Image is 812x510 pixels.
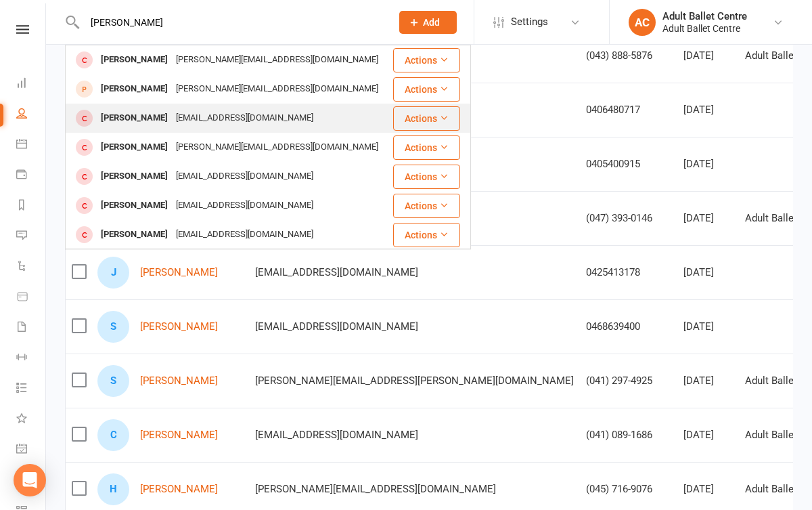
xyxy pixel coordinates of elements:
[511,7,548,37] span: Settings
[172,167,317,186] div: [EMAIL_ADDRESS][DOMAIN_NAME]
[393,165,460,189] button: Actions
[683,104,733,116] div: [DATE]
[16,130,47,161] a: Calendar
[683,267,733,278] div: [DATE]
[97,365,129,397] div: Shanelle
[586,375,671,387] div: (041) 297-4925
[97,311,129,343] div: Siobhan
[140,267,218,278] a: [PERSON_NAME]
[662,10,747,22] div: Adult Ballet Centre
[586,50,671,62] div: (043) 888-5876
[662,22,747,35] div: Adult Ballet Centre
[683,50,733,62] div: [DATE]
[683,321,733,333] div: [DATE]
[14,464,46,496] div: Open Intercom Messenger
[97,137,172,157] div: [PERSON_NAME]
[255,368,574,394] span: [PERSON_NAME][EMAIL_ADDRESS][PERSON_NAME][DOMAIN_NAME]
[97,50,172,70] div: [PERSON_NAME]
[16,191,47,221] a: Reports
[586,429,671,441] div: (041) 089-1686
[393,48,460,72] button: Actions
[393,106,460,131] button: Actions
[255,476,496,502] span: [PERSON_NAME][EMAIL_ADDRESS][DOMAIN_NAME]
[423,17,440,28] span: Add
[683,158,733,170] div: [DATE]
[16,435,47,465] a: General attendance kiosk mode
[255,422,418,448] span: [EMAIL_ADDRESS][DOMAIN_NAME]
[586,267,671,278] div: 0425413178
[97,108,172,128] div: [PERSON_NAME]
[586,321,671,333] div: 0468639400
[683,429,733,441] div: [DATE]
[586,213,671,224] div: (047) 393-0146
[97,257,129,289] div: Jess
[683,375,733,387] div: [DATE]
[683,213,733,224] div: [DATE]
[16,404,47,435] a: What's New
[97,79,172,99] div: [PERSON_NAME]
[16,100,47,130] a: People
[172,137,382,157] div: [PERSON_NAME][EMAIL_ADDRESS][DOMAIN_NAME]
[16,69,47,100] a: Dashboard
[140,375,218,387] a: [PERSON_NAME]
[140,429,218,441] a: [PERSON_NAME]
[172,225,317,245] div: [EMAIL_ADDRESS][DOMAIN_NAME]
[172,79,382,99] div: [PERSON_NAME][EMAIL_ADDRESS][DOMAIN_NAME]
[140,321,218,333] a: [PERSON_NAME]
[140,484,218,495] a: [PERSON_NAME]
[97,225,172,245] div: [PERSON_NAME]
[172,196,317,215] div: [EMAIL_ADDRESS][DOMAIN_NAME]
[683,484,733,495] div: [DATE]
[629,9,656,36] div: AC
[399,11,457,34] button: Add
[81,13,382,32] input: Search...
[393,194,460,218] button: Actions
[255,314,418,339] span: [EMAIL_ADDRESS][DOMAIN_NAME]
[97,473,129,505] div: Holly
[16,161,47,191] a: Payments
[586,484,671,495] div: (045) 716-9076
[97,167,172,186] div: [PERSON_NAME]
[16,282,47,313] a: Product Sales
[393,77,460,102] button: Actions
[393,223,460,247] button: Actions
[97,196,172,215] div: [PERSON_NAME]
[97,419,129,451] div: Chloe
[393,135,460,160] button: Actions
[586,158,671,170] div: 0405400915
[172,108,317,128] div: [EMAIL_ADDRESS][DOMAIN_NAME]
[172,50,382,70] div: [PERSON_NAME][EMAIL_ADDRESS][DOMAIN_NAME]
[255,259,418,285] span: [EMAIL_ADDRESS][DOMAIN_NAME]
[586,104,671,116] div: 0406480717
